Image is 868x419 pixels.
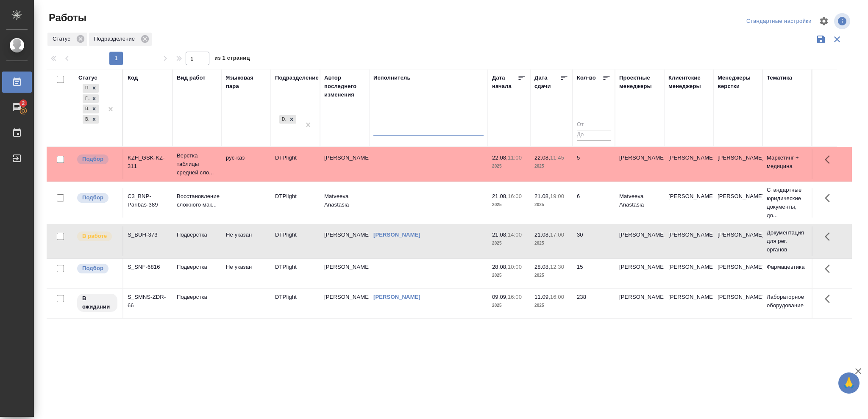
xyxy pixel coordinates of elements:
p: Верстка таблицы средней сло... [177,152,217,177]
div: Можно подбирать исполнителей [76,154,118,165]
td: [PERSON_NAME] [664,259,713,288]
p: Подбор [82,155,103,163]
p: Стандартные юридические документы, до... [767,186,807,220]
div: DTPlight [279,115,287,124]
td: Matveeva Anastasia [320,188,369,218]
td: DTPlight [271,289,320,318]
div: Подбор, Готов к работе, В ожидании, В работе [82,114,100,125]
td: [PERSON_NAME] [615,259,664,288]
td: [PERSON_NAME] [615,226,664,256]
p: Подверстка [177,231,217,239]
input: От [577,120,611,130]
p: 14:00 [508,232,522,238]
div: Исполнитель выполняет работу [76,231,118,242]
p: В работе [82,232,107,240]
td: рус-каз [222,149,271,179]
p: Подбор [82,264,103,273]
p: 2025 [534,271,568,280]
p: Восстановление сложного мак... [177,192,217,209]
div: Подразделение [275,74,319,82]
td: 238 [573,289,615,318]
p: 21.08, [534,193,550,199]
td: [PERSON_NAME] [664,188,713,218]
p: [PERSON_NAME] [718,192,758,201]
td: DTPlight [271,259,320,288]
p: 09.09, [492,294,508,300]
p: 17:00 [550,232,564,238]
button: Сохранить фильтры [813,31,829,47]
td: 15 [573,259,615,288]
p: 21.08, [534,232,550,238]
p: 10:00 [508,264,522,270]
button: Здесь прячутся важные кнопки [820,188,840,208]
td: [PERSON_NAME] [320,259,369,288]
span: 🙏 [842,374,856,392]
button: Здесь прячутся важные кнопки [820,149,840,170]
p: 16:00 [508,193,522,199]
p: 11:45 [550,154,564,161]
td: Не указан [222,226,271,256]
a: [PERSON_NAME] [373,294,420,300]
p: [PERSON_NAME] [718,231,758,239]
div: S_SMNS-ZDR-66 [128,293,168,310]
div: Исполнитель назначен, приступать к работе пока рано [76,293,118,313]
p: Подверстка [177,293,217,301]
div: Статус [47,33,87,46]
p: [PERSON_NAME] [718,263,758,271]
p: 21.08, [492,193,508,199]
p: 22.08, [534,154,550,161]
div: Менеджеры верстки [718,74,758,91]
p: В ожидании [82,294,112,311]
p: Маркетинг + медицина [767,154,807,171]
p: 11.09, [534,294,550,300]
td: [PERSON_NAME] [615,149,664,179]
div: Готов к работе [83,94,89,103]
div: KZH_GSK-KZ-311 [128,154,168,171]
div: Подбор, Готов к работе, В ожидании, В работе [82,104,100,114]
input: До [577,130,611,141]
p: [PERSON_NAME] [718,293,758,301]
div: Тематика [767,74,792,82]
button: Здесь прячутся важные кнопки [820,289,840,309]
p: Документация для рег. органов [767,229,807,254]
p: Фармацевтика [767,263,807,271]
p: 2025 [534,301,568,310]
div: Подразделение [89,33,152,46]
div: Дата сдачи [534,74,560,91]
td: [PERSON_NAME] [615,289,664,318]
p: 2025 [492,271,526,280]
td: DTPlight [271,226,320,256]
p: 28.08, [534,264,550,270]
td: [PERSON_NAME] [664,226,713,256]
p: 2025 [534,239,568,248]
td: 5 [573,149,615,179]
td: [PERSON_NAME] [664,149,713,179]
div: Подбор [83,84,89,93]
p: 19:00 [550,193,564,199]
p: 2025 [534,162,568,171]
a: 2 [2,97,32,118]
button: 🙏 [838,372,860,394]
td: [PERSON_NAME] [664,289,713,318]
button: Сбросить фильтры [829,31,845,47]
p: 22.08, [492,154,508,161]
span: Работы [47,11,86,25]
div: Кол-во [577,74,596,82]
div: В ожидании [83,105,89,113]
p: Подбор [82,193,103,202]
div: Код [128,74,138,82]
p: 2025 [492,301,526,310]
div: split button [744,15,814,28]
div: В работе [83,115,89,124]
td: Matveeva Anastasia [615,188,664,218]
td: Не указан [222,259,271,288]
div: Можно подбирать исполнителей [76,192,118,204]
div: DTPlight [278,114,297,125]
p: 16:00 [550,294,564,300]
div: Можно подбирать исполнителей [76,263,118,274]
div: Дата начала [492,74,517,91]
div: Автор последнего изменения [324,74,365,99]
div: C3_BNP-Paribas-389 [128,192,168,209]
button: Здесь прячутся важные кнопки [820,259,840,279]
div: Подбор, Готов к работе, В ожидании, В работе [82,94,100,104]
